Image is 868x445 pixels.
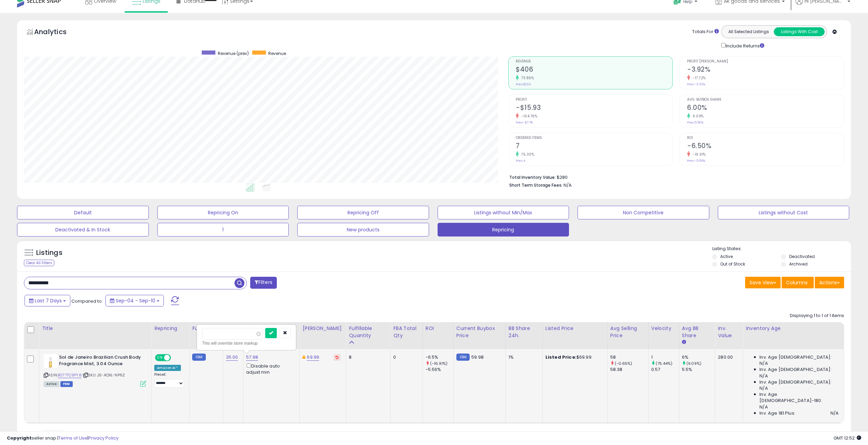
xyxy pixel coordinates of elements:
[246,362,294,375] div: Disable auto adjust min
[42,325,148,332] div: Title
[426,367,453,373] div: -5.56%
[307,354,319,361] a: 69.99
[687,98,844,102] span: Avg. Buybox Share
[746,325,841,332] div: Inventory Age
[516,142,672,151] h2: 7
[789,254,815,259] label: Deactivated
[712,246,851,252] p: Listing States:
[759,410,795,416] span: Inv. Age 181 Plus:
[349,354,385,360] div: 8
[59,354,142,369] b: Sol de Janeiro Brazilian Crush Body Fragrance Mist, 3.04 Ounce
[564,182,572,188] span: N/A
[830,410,839,416] span: N/A
[24,260,54,266] div: Clear All Filters
[58,372,82,378] a: B077TC9PY8
[154,372,184,388] div: Preset:
[687,60,844,63] span: Profit [PERSON_NAME]
[682,367,715,373] div: 5.5%
[759,354,831,360] span: Inv. Age [DEMOGRAPHIC_DATA]:
[456,354,470,361] small: FBM
[116,297,155,304] span: Sep-04 - Sep-10
[519,75,534,81] small: 73.86%
[759,385,768,391] span: N/A
[686,361,701,366] small: (9.09%)
[790,313,844,319] div: Displaying 1 to 1 of 1 items
[815,277,844,288] button: Actions
[105,295,164,306] button: Sep-04 - Sep-10
[690,75,706,81] small: -17.72%
[545,354,577,360] b: Listed Price:
[426,325,451,332] div: ROI
[17,206,149,219] button: Default
[246,354,258,361] a: 57.98
[302,325,343,332] div: [PERSON_NAME]
[687,120,703,125] small: Prev: 5.50%
[426,354,453,360] div: -6.5%
[509,182,563,188] b: Short Term Storage Fees:
[268,51,286,56] span: Revenue
[44,354,146,386] div: ASIN:
[516,98,672,102] span: Profit
[83,372,125,378] span: | SKU: J5-AOXL-NP6Z
[393,354,417,360] div: 0
[759,373,768,379] span: N/A
[438,223,569,236] button: Repricing
[156,355,164,361] span: ON
[516,60,672,63] span: Revenue
[682,354,715,360] div: 6%
[7,435,118,442] div: seller snap | |
[687,136,844,140] span: ROI
[157,206,289,219] button: Repricing On
[759,391,839,404] span: Inv. Age [DEMOGRAPHIC_DATA]-180:
[759,379,831,385] span: Inv. Age [DEMOGRAPHIC_DATA]:
[218,51,249,56] span: Revenue (prev)
[516,136,672,140] span: Ordered Items
[36,248,62,258] h5: Listings
[516,120,532,125] small: Prev: -$7.78
[456,325,503,339] div: Current Buybox Price
[745,277,781,288] button: Save View
[516,66,672,75] h2: $406
[60,381,73,387] span: FBM
[610,325,645,339] div: Avg Selling Price
[651,325,676,332] div: Velocity
[718,325,740,339] div: Inv. value
[687,66,844,75] h2: -3.92%
[615,361,632,366] small: (-0.65%)
[44,381,59,387] span: All listings currently available for purchase on Amazon
[154,325,186,332] div: Repricing
[226,354,238,361] a: 35.00
[519,114,537,119] small: -104.76%
[509,174,556,180] b: Total Inventory Value:
[759,404,768,410] span: N/A
[157,223,289,236] button: 1
[154,365,181,371] div: Amazon AI *
[718,354,738,360] div: 280.00
[834,435,861,441] span: 2025-09-18 12:52 GMT
[545,325,604,332] div: Listed Price
[774,27,825,36] button: Listings With Cost
[438,206,569,219] button: Listings without Min/Max
[250,277,277,289] button: Filters
[716,42,772,49] div: Include Returns
[297,223,429,236] button: New products
[690,114,704,119] small: 9.09%
[88,435,118,441] a: Privacy Policy
[349,325,387,339] div: Fulfillable Quantity
[718,206,850,219] button: Listings without Cost
[782,277,814,288] button: Columns
[759,367,831,373] span: Inv. Age [DEMOGRAPHIC_DATA]:
[723,27,774,36] button: All Selected Listings
[720,254,733,259] label: Active
[578,206,709,219] button: Non Competitive
[393,325,419,339] div: FBA Total Qty
[516,104,672,113] h2: -$15.93
[759,360,768,367] span: N/A
[509,354,537,360] div: 1%
[7,435,32,441] strong: Copyright
[651,367,679,373] div: 0.57
[687,142,844,151] h2: -6.50%
[202,340,291,347] div: This will override store markup
[71,298,103,304] span: Compared to:
[610,367,648,373] div: 58.38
